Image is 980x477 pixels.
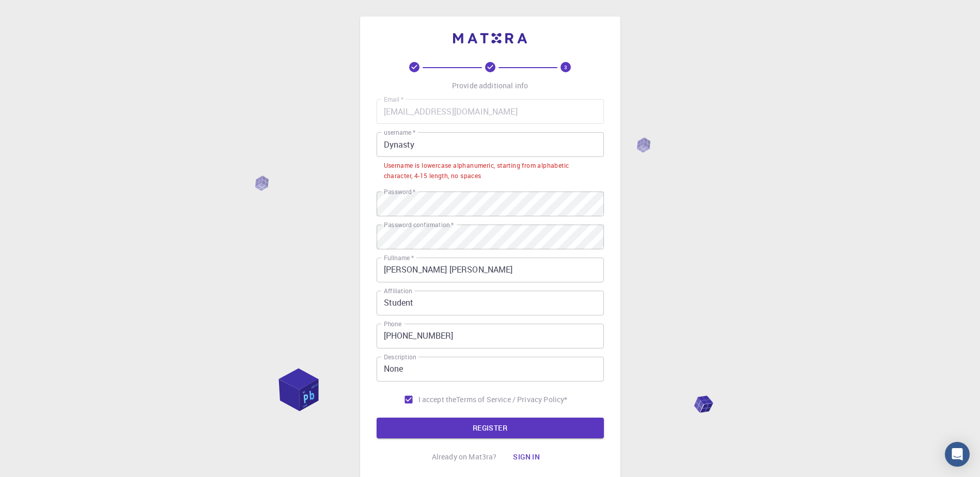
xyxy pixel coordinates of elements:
[384,128,415,137] label: username
[945,442,970,467] div: Open Intercom Messenger
[384,353,416,361] label: Description
[432,452,497,462] p: Already on Mat3ra?
[452,81,528,91] p: Provide additional info
[384,187,415,196] label: Password
[384,320,401,328] label: Phone
[456,394,567,405] a: Terms of Service / Privacy Policy*
[384,95,403,104] label: Email
[384,253,414,262] label: Fullname
[384,287,412,295] label: Affiliation
[456,394,567,405] p: Terms of Service / Privacy Policy *
[384,220,454,229] label: Password confirmation
[505,447,548,467] button: Sign in
[564,63,567,71] text: 3
[384,161,597,181] div: Username is lowercase alphanumeric, starting from alphabetic character, 4-15 length, no spaces
[418,394,457,405] span: I accept the
[377,418,604,438] button: REGISTER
